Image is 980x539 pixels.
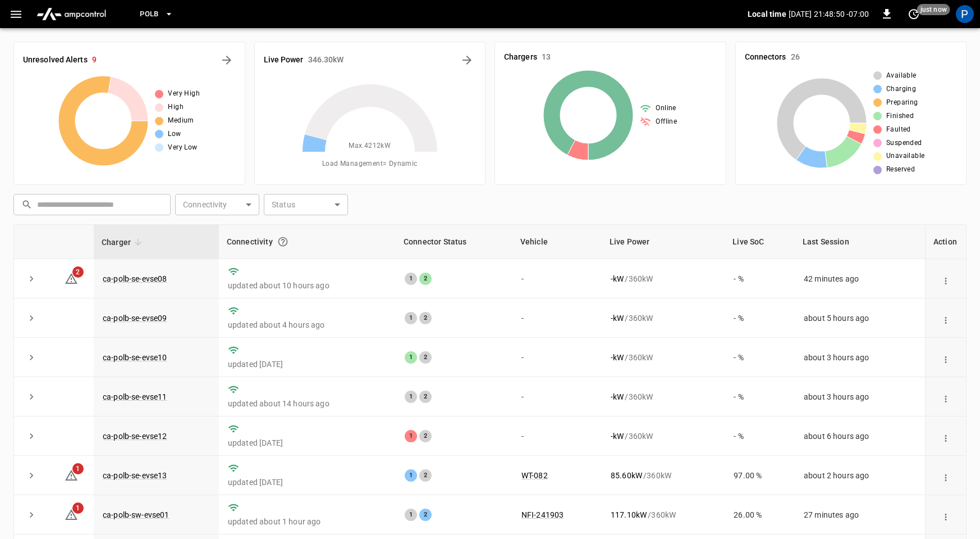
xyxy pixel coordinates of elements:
[795,259,925,298] td: 42 minutes ago
[23,428,40,445] button: expand row
[228,516,387,527] p: updated about 1 hour ago
[611,470,642,481] p: 85.60 kW
[602,225,725,259] th: Live Power
[512,377,602,416] td: -
[419,273,432,285] div: 2
[795,377,925,416] td: about 3 hours ago
[542,51,551,64] h6: 13
[611,352,716,363] div: / 360 kW
[72,502,84,514] span: 1
[938,470,954,481] div: action cell options
[611,273,624,284] p: - kW
[168,102,184,113] span: High
[419,351,432,364] div: 2
[405,391,417,403] div: 1
[458,51,476,69] button: Energy Overview
[228,398,387,409] p: updated about 14 hours ago
[725,225,795,259] th: Live SoC
[103,314,167,323] a: ca-polb-se-evse09
[65,510,78,519] a: 1
[23,310,40,327] button: expand row
[725,416,795,456] td: - %
[168,142,197,153] span: Very Low
[611,391,716,402] div: / 360 kW
[405,351,417,364] div: 1
[521,510,564,519] a: NFI-241903
[396,225,512,259] th: Connector Status
[725,495,795,535] td: 26.00 %
[103,392,167,401] a: ca-polb-se-evse11
[611,509,647,520] p: 117.10 kW
[656,103,676,114] span: Online
[611,509,716,520] div: / 360 kW
[938,352,954,363] div: action cell options
[273,232,293,252] button: Connection between the charger and our software.
[886,138,922,149] span: Suspended
[886,151,924,162] span: Unavailable
[748,8,786,20] p: Local time
[23,54,88,66] h6: Unresolved Alerts
[795,338,925,377] td: about 3 hours ago
[228,280,387,291] p: updated about 10 hours ago
[512,338,602,377] td: -
[419,430,432,442] div: 2
[886,164,915,175] span: Reserved
[103,432,167,441] a: ca-polb-se-evse12
[32,3,111,25] img: ampcontrol.io logo
[611,431,716,442] div: / 360 kW
[795,416,925,456] td: about 6 hours ago
[92,54,97,66] h6: 9
[512,416,602,456] td: -
[168,115,194,126] span: Medium
[512,225,602,259] th: Vehicle
[938,431,954,442] div: action cell options
[725,298,795,338] td: - %
[725,338,795,377] td: - %
[886,70,917,81] span: Available
[611,470,716,481] div: / 360 kW
[135,3,178,25] button: PoLB
[23,270,40,287] button: expand row
[611,312,716,324] div: / 360 kW
[103,274,167,283] a: ca-polb-se-evse08
[419,391,432,403] div: 2
[405,312,417,324] div: 1
[140,8,159,21] span: PoLB
[512,298,602,338] td: -
[103,510,170,519] a: ca-polb-sw-evse01
[791,51,800,64] h6: 26
[103,353,167,362] a: ca-polb-se-evse10
[656,116,677,128] span: Offline
[228,319,387,330] p: updated about 4 hours ago
[168,129,181,140] span: Low
[405,273,417,285] div: 1
[264,54,304,66] h6: Live Power
[745,51,786,64] h6: Connectors
[611,312,624,324] p: - kW
[504,51,537,64] h6: Chargers
[611,273,716,284] div: / 360 kW
[725,456,795,495] td: 97.00 %
[168,88,200,99] span: Very High
[938,312,954,324] div: action cell options
[218,51,236,69] button: All Alerts
[103,471,167,480] a: ca-polb-se-evse13
[905,5,923,23] button: set refresh interval
[102,235,145,249] span: Charger
[349,141,391,152] span: Max. 4212 kW
[65,273,78,282] a: 2
[789,8,869,20] p: [DATE] 21:48:50 -07:00
[938,509,954,520] div: action cell options
[228,437,387,449] p: updated [DATE]
[795,298,925,338] td: about 5 hours ago
[228,477,387,488] p: updated [DATE]
[405,469,417,482] div: 1
[419,469,432,482] div: 2
[72,463,84,474] span: 1
[938,391,954,402] div: action cell options
[23,467,40,484] button: expand row
[405,509,417,521] div: 1
[419,509,432,521] div: 2
[925,225,966,259] th: Action
[23,388,40,405] button: expand row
